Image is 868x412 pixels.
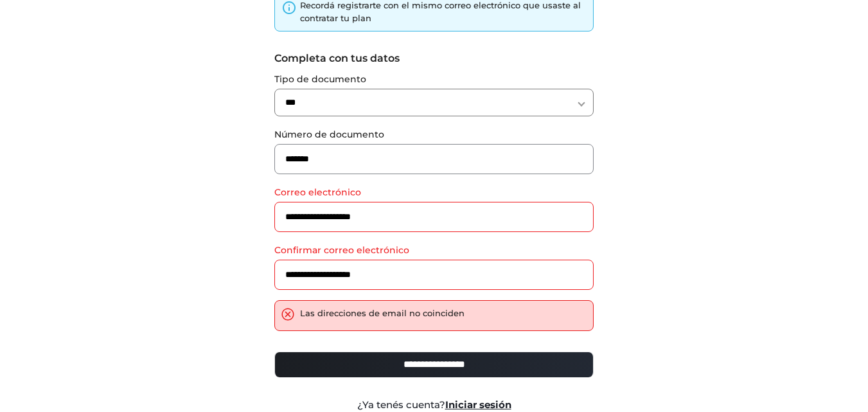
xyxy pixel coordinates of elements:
[274,128,594,141] label: Número de documento
[274,186,594,199] label: Correo electrónico
[274,51,594,66] label: Completa con tus datos
[274,73,594,86] label: Tipo de documento
[274,244,594,257] label: Confirmar correo electrónico
[445,399,511,411] a: Iniciar sesión
[300,307,465,320] div: Las direcciones de email no coinciden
